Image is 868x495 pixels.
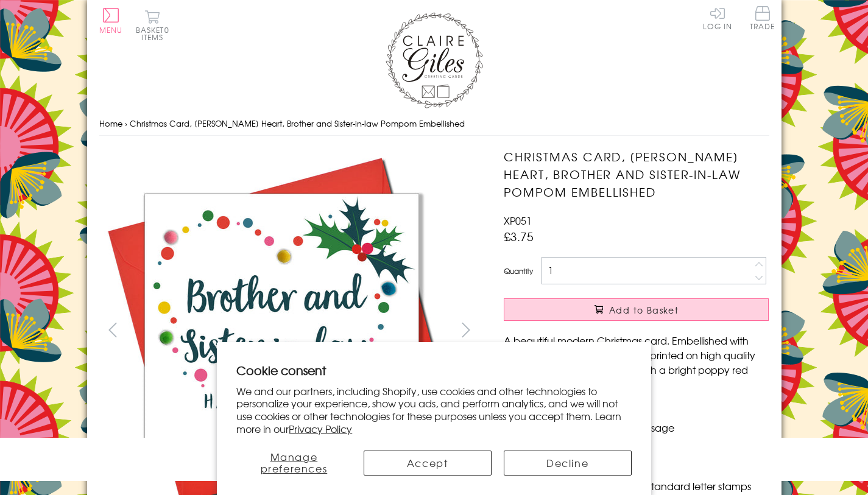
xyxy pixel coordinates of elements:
[130,118,465,129] span: Christmas Card, [PERSON_NAME] Heart, Brother and Sister-in-law Pompom Embellished
[504,213,532,228] span: XP051
[504,148,769,200] h1: Christmas Card, [PERSON_NAME] Heart, Brother and Sister-in-law Pompom Embellished
[261,449,328,476] span: Manage preferences
[99,118,122,129] a: Home
[609,304,679,316] span: Add to Basket
[504,298,769,321] button: Add to Basket
[703,6,732,30] a: Log In
[236,385,632,435] p: We and our partners, including Shopify, use cookies and other technologies to personalize your ex...
[504,265,533,276] label: Quantity
[99,111,769,136] nav: breadcrumbs
[99,24,123,35] span: Menu
[99,316,127,343] button: prev
[136,10,169,41] button: Basket0 items
[504,228,534,245] span: £3.75
[236,362,632,379] h2: Cookie consent
[141,24,169,43] span: 0 items
[750,6,775,32] a: Trade
[125,118,127,129] span: ›
[364,451,492,476] button: Accept
[99,8,123,33] button: Menu
[504,333,769,391] p: A beautiful modern Christmas card. Embellished with bright coloured pompoms and printed on high q...
[236,451,351,476] button: Manage preferences
[750,6,775,30] span: Trade
[504,451,632,476] button: Decline
[452,316,479,343] button: next
[386,12,483,108] img: Claire Giles Greetings Cards
[289,421,352,436] a: Privacy Policy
